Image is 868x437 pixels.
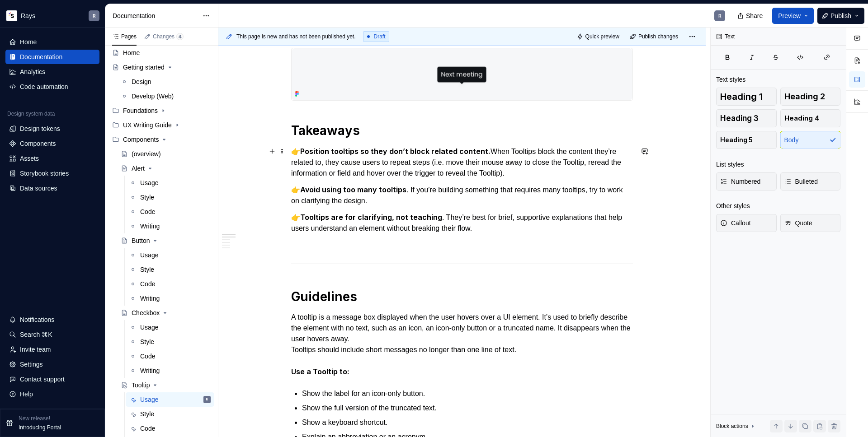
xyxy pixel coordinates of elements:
[126,205,214,219] a: Code
[21,11,35,20] div: Rays
[5,121,99,136] a: Design tokens
[117,74,214,89] a: Design
[132,381,150,390] div: Tooltip
[140,279,155,288] div: Code
[108,60,214,74] a: Getting started
[117,89,214,103] a: Develop (Web)
[784,177,818,186] span: Bulleted
[123,121,172,130] div: UX Writing Guide
[716,172,777,191] button: Numbered
[302,388,633,399] p: Show the label for an icon-only button.
[627,30,682,43] button: Publish changes
[126,335,214,349] a: Style
[716,109,777,127] button: Heading 3
[5,372,99,386] button: Contact support
[140,207,155,216] div: Code
[123,106,158,115] div: Foundations
[117,306,214,320] a: Checkbox
[716,423,748,430] div: Block actions
[126,349,214,363] a: Code
[716,201,750,210] div: Other styles
[206,395,208,404] div: R
[123,135,159,144] div: Components
[19,415,50,422] p: New release!
[20,330,52,339] div: Search ⌘K
[784,114,819,123] span: Heading 4
[112,33,137,40] div: Pages
[236,33,356,40] span: This page is new and has not been published yet.
[716,88,777,106] button: Heading 1
[126,363,214,378] a: Writing
[291,288,633,305] h1: Guidelines
[140,323,158,332] div: Usage
[291,312,633,377] p: A tooltip is a message box displayed when the user hovers over a UI element. It’s used to briefly...
[720,177,760,186] span: Numbered
[176,33,184,40] span: 4
[6,10,17,21] img: 6d3517f2-c9be-42ef-a17d-43333b4a1852.png
[780,88,841,106] button: Heading 2
[126,407,214,421] a: Style
[126,219,214,233] a: Writing
[20,154,39,163] div: Assets
[778,11,801,20] span: Preview
[5,79,99,94] a: Code automation
[20,139,56,148] div: Components
[20,169,69,178] div: Storybook stories
[716,214,777,232] button: Callout
[20,67,45,76] div: Analytics
[126,277,214,291] a: Code
[20,315,54,324] div: Notifications
[140,352,155,361] div: Code
[585,33,619,40] span: Quick preview
[746,11,763,20] span: Share
[733,8,769,24] button: Share
[300,213,442,222] strong: Tooltips are for clarifying, not teaching
[132,164,145,173] div: Alert
[718,12,722,19] div: R
[140,222,160,231] div: Writing
[20,37,37,46] div: Home
[720,114,759,123] span: Heading 3
[5,357,99,372] a: Settings
[20,390,33,399] div: Help
[140,265,154,274] div: Style
[117,378,214,392] a: Tooltip
[140,337,154,346] div: Style
[5,35,99,49] a: Home
[291,212,633,234] p: 👉 . They’re best for brief, supportive explanations that help users understand an element without...
[19,424,61,431] p: Introducing Portal
[153,33,184,40] div: Changes
[132,236,150,245] div: Button
[140,178,158,187] div: Usage
[20,82,68,91] div: Code automation
[716,420,756,432] div: Block actions
[123,63,165,72] div: Getting started
[291,146,633,179] p: 👉 When Tooltips block the content they’re related to, they cause users to repeat steps (i.e. move...
[126,421,214,436] a: Code
[772,8,814,24] button: Preview
[132,92,174,101] div: Develop (Web)
[126,291,214,306] a: Writing
[108,103,214,118] div: Foundations
[20,52,62,61] div: Documentation
[140,424,155,433] div: Code
[113,11,198,20] div: Documentation
[780,214,841,232] button: Quote
[132,308,160,317] div: Checkbox
[5,50,99,64] a: Documentation
[108,132,214,147] div: Components
[300,147,491,156] strong: Position tooltips so they don’t block related content.
[20,345,51,354] div: Invite team
[126,190,214,205] a: Style
[291,184,633,206] p: 👉 . If you’re building something that requires many tooltips, try to work on clarifying the design.
[117,233,214,248] a: Button
[5,65,99,79] a: Analytics
[2,6,103,25] button: RaysR
[292,48,632,100] img: 8ce12dc1-c8cb-4fe3-a8e6-f9b01846937f.png
[830,11,851,20] span: Publish
[126,320,214,335] a: Usage
[5,312,99,327] button: Notifications
[7,110,55,117] div: Design system data
[140,409,154,418] div: Style
[716,160,744,169] div: List styles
